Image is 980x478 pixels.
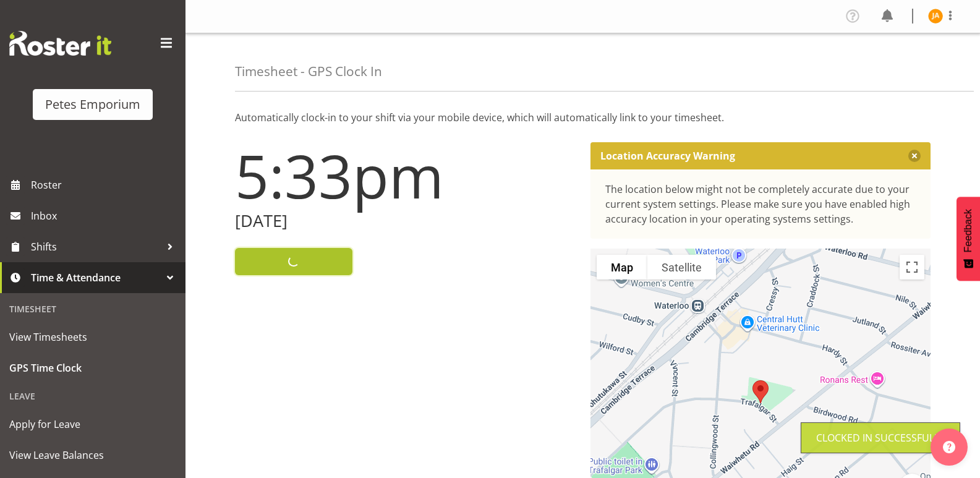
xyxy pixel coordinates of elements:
span: Feedback [963,209,974,252]
button: Feedback - Show survey [957,197,980,281]
div: Petes Emporium [45,95,140,114]
span: Inbox [31,207,179,225]
button: Show satellite imagery [647,255,716,280]
span: Shifts [31,237,161,256]
span: Roster [31,176,179,194]
img: Rosterit website logo [9,31,111,56]
a: Apply for Leave [3,409,182,440]
span: Time & Attendance [31,268,161,287]
div: The location below might not be completely accurate due to your current system settings. Please m... [605,182,916,226]
button: Show street map [597,255,647,280]
img: help-xxl-2.png [943,441,955,453]
h2: [DATE] [235,211,576,231]
h1: 5:33pm [235,142,576,209]
div: Clocked in Successfully [816,430,945,445]
div: Leave [3,383,182,409]
span: View Leave Balances [9,446,176,464]
button: Close message [908,150,921,162]
h4: Timesheet - GPS Clock In [235,64,382,79]
span: GPS Time Clock [9,359,176,377]
button: Toggle fullscreen view [900,255,924,280]
div: Timesheet [3,296,182,322]
span: Apply for Leave [9,415,176,433]
p: Automatically clock-in to your shift via your mobile device, which will automatically link to you... [235,110,931,125]
p: Location Accuracy Warning [600,150,735,162]
img: jeseryl-armstrong10788.jpg [928,9,943,23]
span: View Timesheets [9,328,176,346]
a: View Leave Balances [3,440,182,471]
a: View Timesheets [3,322,182,352]
a: GPS Time Clock [3,352,182,383]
